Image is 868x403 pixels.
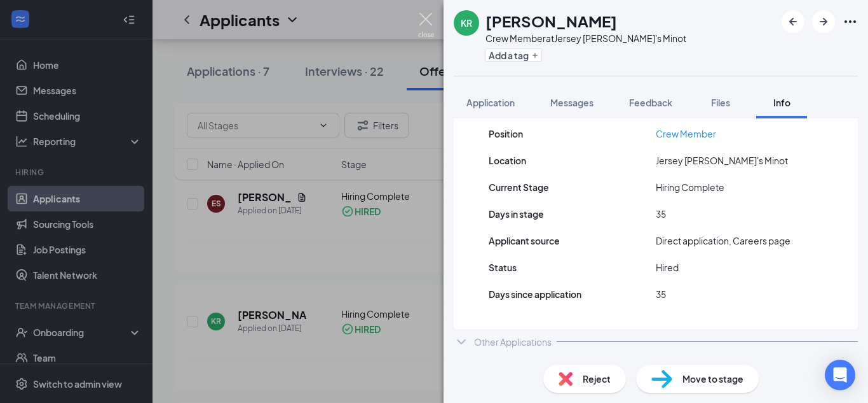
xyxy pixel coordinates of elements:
div: Crew Member at Jersey [PERSON_NAME]'s Minot [485,32,686,45]
div: Other Applications [474,336,552,348]
span: Info [773,97,790,108]
span: Messages [550,97,593,108]
div: Open Intercom Messenger [825,360,855,390]
span: Days since application [489,287,581,301]
svg: ChevronDown [454,334,469,350]
span: Hired [656,260,679,274]
span: Hiring Complete [656,180,724,194]
span: Reject [583,372,611,386]
span: Files [711,97,730,108]
svg: Plus [531,52,539,59]
button: ArrowLeftNew [782,10,804,33]
button: PlusAdd a tag [485,48,542,62]
button: ArrowRight [812,10,835,33]
span: Days in stage [489,207,544,221]
svg: ArrowRight [816,14,831,29]
span: Status [489,260,517,274]
span: Feedback [629,97,672,108]
span: Move to stage [682,372,743,386]
a: Crew Member [656,128,716,139]
span: Jersey [PERSON_NAME]'s Minot [656,153,788,167]
svg: ArrowLeftNew [785,14,801,29]
span: Position [489,127,523,141]
span: Applicant source [489,234,560,248]
span: Current Stage [489,180,549,194]
span: Direct application, Careers page [656,234,790,248]
span: Application [466,97,515,108]
span: 35 [656,207,666,221]
span: Location [489,153,526,167]
span: 35 [656,287,666,301]
h1: [PERSON_NAME] [485,10,617,32]
div: KR [461,17,472,29]
svg: Ellipses [843,14,858,29]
